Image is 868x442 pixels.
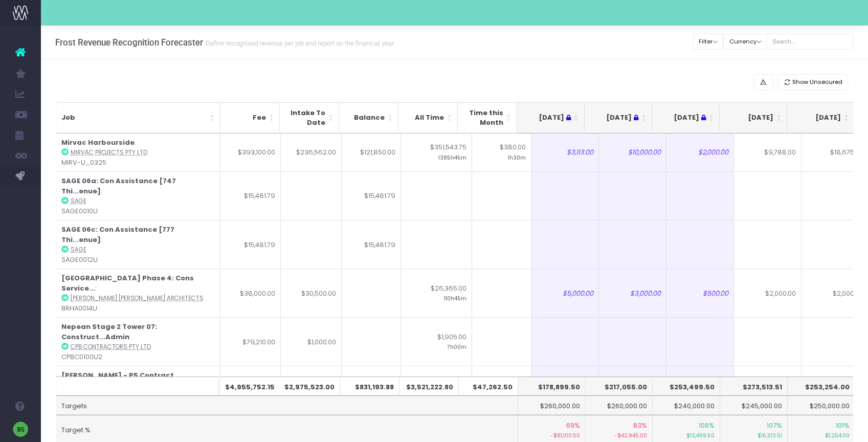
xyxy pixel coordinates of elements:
[56,134,220,172] td: : MIRV-U_0325
[71,148,147,157] abbr: Mirvac Projects Pty Ltd
[508,152,526,162] small: 1h30m
[787,102,855,134] th: Sep 25: activate to sort column ascending
[438,152,466,162] small: 1385h45m
[458,102,517,134] th: Time this Month: activate to sort column ascending
[220,171,281,220] td: $15,481.79
[725,430,782,440] small: $16,513.51
[61,273,194,293] strong: [GEOGRAPHIC_DATA] Phase 4: Cons Service...
[566,421,580,431] span: 69%
[56,102,220,134] th: Job: activate to sort column ascending
[591,430,648,440] small: -$42,945.00
[444,293,466,302] small: 110h45m
[220,377,280,396] th: $4,955,752.15
[599,134,666,172] td: $10,000.00
[401,134,472,172] td: $351,543.75
[459,377,518,396] th: $47,262.50
[447,342,466,351] small: 7h00m
[788,377,855,396] th: $253,254.00
[517,102,585,134] th: May 25 : activate to sort column ascending
[61,370,174,390] strong: [PERSON_NAME] - P5 Contract Documentation...
[836,421,850,431] span: 101%
[220,269,281,317] td: $38,000.00
[531,134,599,172] td: $3,113.00
[281,317,342,366] td: $1,000.00
[401,317,472,366] td: $1,905.00
[523,430,580,440] small: -$81,100.50
[56,220,220,269] td: : SAGE0012U
[734,269,802,317] td: $2,000.00
[767,34,854,50] input: Search...
[518,395,586,415] td: $260,000.00
[220,366,281,414] td: $49,160.00
[61,138,135,147] strong: Mirvac Harbourside
[401,366,472,414] td: $218,252.50
[734,134,802,172] td: $9,788.00
[720,395,788,415] td: $245,000.00
[633,421,647,431] span: 83%
[61,225,174,245] strong: SAGE 06c: Con Assistance [777 Thi...enue]
[281,269,342,317] td: $30,500.00
[585,102,652,134] th: Jun 25 : activate to sort column ascending
[56,317,220,366] td: : CPBC0100U2
[518,377,586,396] th: $178,899.50
[279,377,340,396] th: $2,975,523.00
[55,37,394,48] h3: Frost Revenue Recognition Forecaster
[56,171,220,220] td: : SAGE0010U
[720,102,787,134] th: Aug 25: activate to sort column ascending
[666,269,734,317] td: $500.00
[56,366,220,414] td: : BVNA0032U
[280,102,339,134] th: Intake To Date: activate to sort column ascending
[653,377,720,396] th: $253,499.50
[401,269,472,317] td: $26,365.00
[793,430,850,440] small: $1,254.00
[203,37,394,48] small: Define recognised revenue per job and report on the financial year
[342,171,401,220] td: $15,481.79
[71,246,86,254] abbr: SAGE
[340,377,399,396] th: $831,193.88
[399,377,459,396] th: $3,521,222.80
[339,102,398,134] th: Balance: activate to sort column ascending
[398,102,458,134] th: All Time: activate to sort column ascending
[61,176,176,196] strong: SAGE 06a: Con Assistance [747 Thi...enue]
[220,134,281,172] td: $393,100.00
[220,220,281,269] td: $15,481.79
[71,294,204,302] abbr: Brewster Hjorth Architects
[693,34,724,50] button: Filter
[61,322,157,342] strong: Nepean Stage 2 Tower 07: Construct...Admin
[13,422,28,437] img: images/default_profile_image.png
[56,269,220,317] td: : BRHA0014U
[281,134,342,172] td: $236,562.00
[71,197,86,205] abbr: SAGE
[767,421,782,431] span: 107%
[56,395,518,415] td: Targets
[220,102,280,134] th: Fee: activate to sort column ascending
[723,34,767,50] button: Currency
[71,343,151,351] abbr: CPB Contractors Pty Ltd
[720,377,788,396] th: $273,513.51
[599,269,666,317] td: $3,000.00
[220,317,281,366] td: $79,210.00
[281,366,342,414] td: $49,160.00
[652,102,720,134] th: Jul 25 : activate to sort column ascending
[658,430,715,440] small: $13,499.50
[586,395,653,415] td: $260,000.00
[666,134,734,172] td: $2,000.00
[342,220,401,269] td: $15,481.79
[531,269,599,317] td: $5,000.00
[778,74,849,90] button: Show Unsecured
[792,78,842,86] span: Show Unsecured
[788,395,855,415] td: $250,000.00
[699,421,715,431] span: 106%
[472,134,531,172] td: $380.00
[342,134,401,172] td: $121,850.00
[586,377,653,396] th: $217,055.00
[653,395,720,415] td: $240,000.00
